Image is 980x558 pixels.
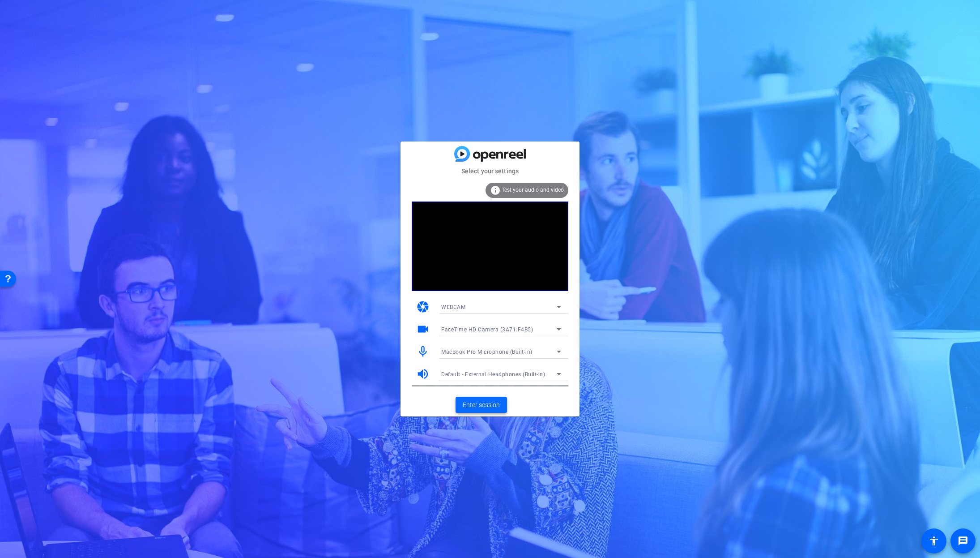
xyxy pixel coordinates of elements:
[441,304,465,310] span: WEBCAM
[401,166,579,176] mat-card-subtitle: Select your settings
[416,300,430,313] mat-icon: camera
[454,146,526,162] img: blue-gradient.svg
[416,367,430,381] mat-icon: volume_up
[456,397,507,413] button: Enter session
[929,536,939,546] mat-icon: accessibility
[441,349,533,355] span: MacBook Pro Microphone (Built-in)
[490,185,501,196] mat-icon: info
[416,322,430,336] mat-icon: videocam
[463,400,500,410] span: Enter session
[416,345,430,358] mat-icon: mic_none
[441,326,533,333] span: FaceTime HD Camera (3A71:F4B5)
[441,371,545,378] span: Default - External Headphones (Built-in)
[502,187,564,193] span: Test your audio and video
[958,536,968,546] mat-icon: message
